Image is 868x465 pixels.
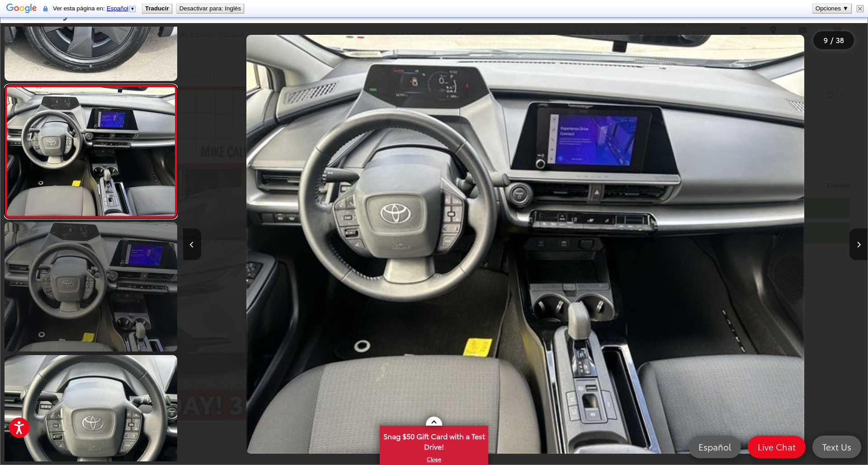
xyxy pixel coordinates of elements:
[813,4,851,13] button: Opciones ▼
[183,35,868,453] div: 2024 Toyota Prius LE 8
[145,5,169,12] b: Traducir
[183,228,201,260] button: Previous image
[246,35,804,453] img: 2024 Toyota Prius LE
[812,436,861,458] a: Text Us
[43,5,47,12] img: El contenido de esta página segura se enviará a Google para traducirlo con una conexión segura.
[142,4,172,13] button: Traducir
[849,228,868,260] button: Next image
[107,5,137,12] a: Español
[836,35,844,45] span: 38
[818,441,856,452] span: Text Us
[748,436,806,458] a: Live Chat
[830,37,834,43] span: /
[381,427,487,454] span: Snag $50 Gift Card with a Test Drive!
[694,441,736,452] span: Español
[107,5,128,12] span: Español
[824,35,828,45] span: 9
[53,5,138,12] span: Ver esta página en:
[857,5,863,12] img: Cerrar
[6,3,37,15] img: Google Traductor
[177,4,244,13] button: Desactivar para: Inglés
[689,436,741,458] a: Español
[5,87,176,215] img: 2024 Toyota Prius LE
[753,441,800,452] span: Live Chat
